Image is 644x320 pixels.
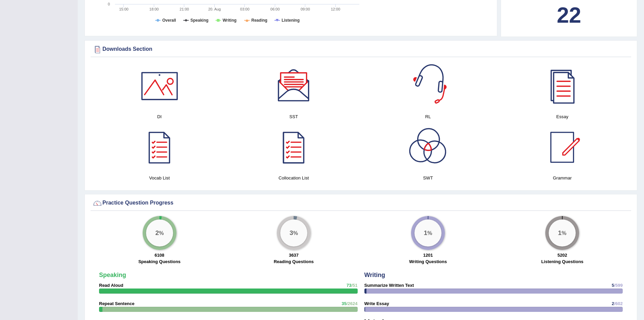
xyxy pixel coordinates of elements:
[364,174,492,182] h4: SWT
[282,18,300,23] tspan: Listening
[414,219,442,247] div: %
[274,258,314,265] label: Reading Questions
[92,44,629,55] div: Downloads Section
[252,18,267,23] tspan: Reading
[208,7,221,11] tspan: 20. Aug
[364,113,492,120] h4: RL
[289,253,299,258] strong: 3637
[99,301,135,306] strong: Repeat Sentence
[614,301,623,306] span: /602
[190,18,208,23] tspan: Speaking
[96,113,223,120] h4: DI
[280,219,307,247] div: %
[612,301,614,306] span: 2
[331,7,340,11] text: 12:00
[409,258,447,265] label: Writing Questions
[180,7,189,11] text: 21:00
[347,283,351,288] span: 73
[99,283,123,288] strong: Read Aloud
[119,7,128,11] text: 15:00
[230,113,357,120] h4: SST
[270,7,280,11] text: 06:00
[230,174,357,182] h4: Collocation List
[557,253,567,258] strong: 5202
[146,219,173,247] div: %
[424,229,428,237] big: 1
[289,229,293,237] big: 3
[96,174,223,182] h4: Vocab List
[499,174,626,182] h4: Grammar
[240,7,249,11] text: 03:00
[423,253,433,258] strong: 1201
[541,258,583,265] label: Listening Questions
[341,301,346,306] span: 35
[149,7,159,11] text: 18:00
[499,113,626,120] h4: Essay
[364,301,389,306] strong: Write Essay
[557,3,581,27] b: 22
[155,229,159,237] big: 2
[549,219,576,247] div: %
[222,18,236,23] tspan: Writing
[108,2,110,6] text: 0
[364,272,385,278] strong: Writing
[612,283,614,288] span: 5
[558,229,562,237] big: 1
[347,301,358,306] span: /2624
[138,258,181,265] label: Speaking Questions
[364,283,414,288] strong: Summarize Written Text
[614,283,623,288] span: /599
[301,7,310,11] text: 09:00
[92,198,629,208] div: Practice Question Progress
[154,253,164,258] strong: 6108
[99,272,126,278] strong: Speaking
[162,18,176,23] tspan: Overall
[351,283,357,288] span: /51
